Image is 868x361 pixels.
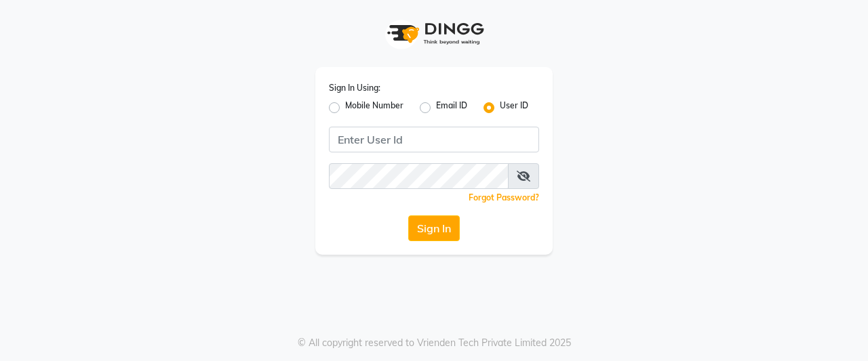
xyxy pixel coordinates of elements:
label: Email ID [436,100,467,116]
a: Forgot Password? [469,192,539,203]
button: Sign In [408,215,460,241]
label: Sign In Using: [329,82,380,94]
img: logo1.svg [380,14,488,54]
input: Username [329,163,509,189]
label: User ID [500,100,528,116]
input: Username [329,127,539,152]
label: Mobile Number [345,100,403,116]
